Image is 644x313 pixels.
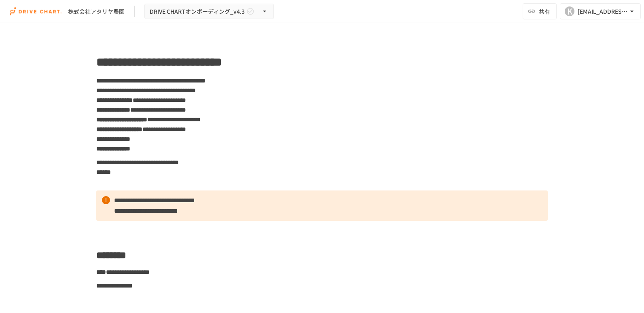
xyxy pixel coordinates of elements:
[10,5,61,18] img: i9VDDS9JuLRLX3JIUyK59LcYp6Y9cayLPHs4hOxMB9W
[565,6,574,16] div: K
[578,6,628,17] div: [EMAIL_ADDRESS][DOMAIN_NAME]
[150,6,245,17] span: DRIVE CHARTオンボーディング_v4.3
[523,3,557,19] button: 共有
[68,7,125,16] div: 株式会社アタリヤ農園
[560,3,641,19] button: K[EMAIL_ADDRESS][DOMAIN_NAME]
[539,7,550,16] span: 共有
[144,4,274,19] button: DRIVE CHARTオンボーディング_v4.3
